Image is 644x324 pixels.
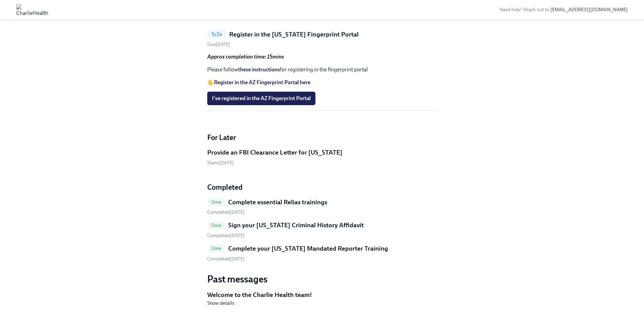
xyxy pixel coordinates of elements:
[207,53,284,60] strong: Approx completion time: 15mins
[207,198,437,216] a: DoneComplete essential Relias trainings Completed[DATE]
[207,223,226,228] span: Done
[207,273,437,285] h3: Past messages
[207,32,226,37] span: To Do
[214,79,310,86] a: Register in the AZ Fingerprint Portal here
[228,244,388,253] h5: Complete your [US_STATE] Mandated Reporter Training
[207,92,315,105] button: I've registered in the AZ Fingerprint Portal
[207,148,342,157] h5: Provide an FBI Clearance Letter for [US_STATE]
[16,4,48,15] img: CharlieHealth
[207,200,226,205] span: Done
[207,133,437,143] h4: For Later
[228,198,327,207] h5: Complete essential Relias trainings
[228,221,364,230] h5: Sign your [US_STATE] Criminal History Affidavit
[207,182,437,192] h4: Completed
[500,7,628,13] span: Need help? Reach out to
[550,7,628,13] a: [EMAIL_ADDRESS][DOMAIN_NAME]
[207,221,437,239] a: DoneSign your [US_STATE] Criminal History Affidavit Completed[DATE]
[207,160,234,166] span: Monday, September 8th 2025, 10:00 am
[207,256,245,262] span: Monday, August 25th 2025, 6:23 pm
[238,66,280,73] a: these instructions
[207,246,226,251] span: Done
[207,66,437,73] p: Please follow for registering in the fingerprint portal
[207,30,437,48] a: To DoRegister in the [US_STATE] Fingerprint PortalDue[DATE]
[207,244,437,262] a: DoneComplete your [US_STATE] Mandated Reporter Training Completed[DATE]
[207,148,437,166] a: Provide an FBI Clearance Letter for [US_STATE]Starts[DATE]
[212,95,311,102] span: I've registered in the AZ Fingerprint Portal
[207,79,437,86] p: 🖐️
[207,291,437,299] h5: Welcome to the Charlie Health team!
[207,300,234,306] button: Show details
[207,209,245,215] span: Thursday, August 28th 2025, 1:41 pm
[229,30,359,39] h5: Register in the [US_STATE] Fingerprint Portal
[207,42,231,47] span: Friday, September 5th 2025, 10:00 am
[207,233,245,238] span: Monday, August 25th 2025, 6:23 pm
